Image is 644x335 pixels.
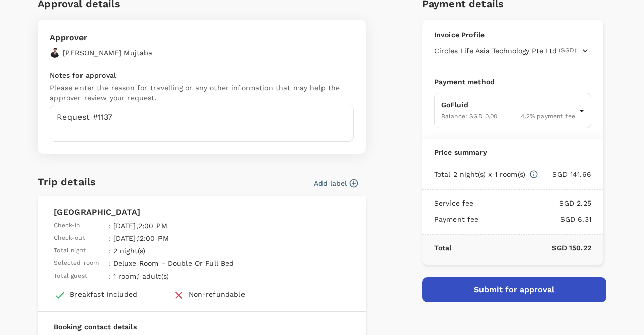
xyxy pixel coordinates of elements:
p: Service fee [434,198,474,208]
p: Total [434,243,452,253]
p: Notes for approval [50,70,354,80]
div: Breakfast included [70,289,137,299]
p: [DATE] , 12:00 PM [113,233,259,243]
button: Submit for approval [422,277,606,302]
span: 4.2 % payment fee [521,113,575,120]
button: Circles Life Asia Technology Pte Ltd(SGD) [434,46,588,56]
p: Invoice Profile [434,30,591,40]
img: avatar-688dc3ae75335.png [50,48,60,58]
p: Payment method [434,77,591,87]
span: Check-in [54,221,80,231]
p: GoFluid [441,100,575,110]
p: Please enter the reason for travelling or any other information that may help the approver review... [50,83,354,103]
p: [PERSON_NAME] Mujtaba [63,48,152,58]
p: Total 2 night(s) x 1 room(s) [434,169,525,179]
span: Total guest [54,271,87,281]
span: : [109,221,111,231]
p: SGD 141.66 [538,169,591,179]
button: Add label [314,178,358,188]
span: (SGD) [559,46,576,56]
span: Selected room [54,258,99,269]
div: GoFluidBalance: SGD 0.004.2% payment fee [434,93,591,128]
span: Total night [54,246,86,256]
p: [GEOGRAPHIC_DATA] [54,206,350,218]
div: Non-refundable [189,289,245,299]
span: : [109,233,111,243]
p: Price summary [434,147,591,157]
p: 2 night(s) [113,246,259,256]
textarea: Request #1137 [50,105,354,142]
h6: Trip details [38,174,96,190]
span: : [109,246,111,256]
p: [DATE] , 2:00 PM [113,221,259,231]
p: 1 room , 1 adult(s) [113,271,259,281]
table: simple table [54,218,261,281]
p: SGD 6.31 [479,214,591,224]
p: Deluxe Room - Double Or Full Bed [113,258,259,269]
span: Circles Life Asia Technology Pte Ltd [434,46,557,56]
p: Payment fee [434,214,479,224]
span: Check-out [54,233,85,243]
span: : [109,258,111,269]
span: Balance : SGD 0.00 [441,113,498,120]
p: Approver [50,32,152,44]
p: SGD 150.22 [452,243,591,253]
span: : [109,271,111,281]
p: SGD 2.25 [474,198,591,208]
p: Booking contact details [54,322,350,332]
